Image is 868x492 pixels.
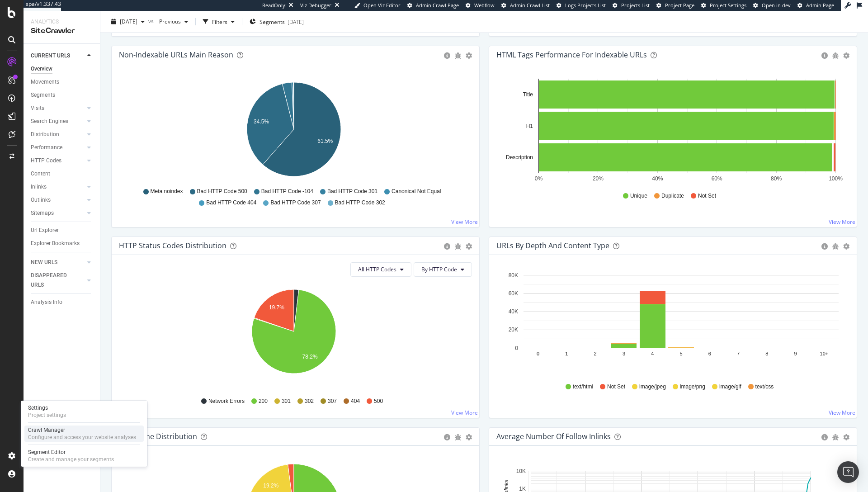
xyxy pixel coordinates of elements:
a: DISAPPEARED URLS [31,271,85,290]
span: Meta noindex [151,188,183,195]
button: By HTTP Code [414,262,472,277]
div: Filters [212,18,227,25]
text: 20K [509,326,518,333]
a: Url Explorer [31,226,94,235]
span: Bad HTTP Code 404 [206,199,256,207]
span: Not Set [698,192,716,200]
div: [DATE] [288,18,304,25]
span: Previous [156,18,181,25]
span: Duplicate [661,192,684,200]
span: vs [148,17,156,24]
div: circle-info [444,52,450,59]
text: 6 [708,351,711,356]
a: Logs Projects List [557,2,606,9]
div: Analytics [31,18,93,26]
div: Analysis Info [31,298,62,307]
a: Explorer Bookmarks [31,239,94,248]
text: 3 [623,351,625,356]
span: text/css [755,383,774,391]
div: gear [843,434,849,440]
span: Webflow [474,2,495,9]
span: Admin Page [806,2,834,9]
div: Create and manage your segments [28,456,114,463]
text: 9 [794,351,797,356]
span: Bad HTTP Code 301 [327,188,377,195]
text: 61.5% [317,138,333,144]
a: Crawl ManagerConfigure and access your website analyses [24,426,144,442]
text: Title [523,91,533,98]
a: Performance [31,143,85,152]
a: Overview [31,64,94,74]
text: 0% [535,175,543,182]
span: Bad HTTP Code 500 [197,188,247,195]
a: Sitemaps [31,208,85,218]
a: HTTP Codes [31,156,85,166]
span: image/png [680,383,705,391]
div: HTTP Status Codes Distribution [119,241,226,250]
text: Description [506,154,533,161]
div: gear [843,243,849,250]
button: [DATE] [108,14,148,29]
div: Content [31,169,50,179]
a: Analysis Info [31,298,94,307]
span: Admin Crawl Page [416,2,459,9]
div: Settings [28,404,66,412]
div: Segment Editor [28,449,114,456]
div: Configure and access your website analyses [28,434,136,441]
span: 302 [305,397,314,405]
text: 34.5% [254,118,269,125]
text: 4 [651,351,654,356]
span: Project Settings [710,2,746,9]
div: HTML Tags Performance for Indexable URLs [496,50,647,59]
div: Movements [31,77,59,87]
div: circle-info [821,243,828,250]
span: 307 [328,397,337,405]
a: Distribution [31,130,85,139]
a: Segments [31,90,94,100]
text: 40K [509,308,518,315]
a: SettingsProject settings [24,403,144,420]
div: Overview [31,64,52,74]
text: 78.2% [302,354,318,360]
button: All HTTP Codes [350,262,411,277]
div: gear [466,52,472,59]
div: bug [832,243,839,250]
span: Canonical Not Equal [392,188,441,195]
a: Projects List [613,2,650,9]
div: ReadOnly: [262,2,287,9]
div: gear [466,434,472,440]
span: image/gif [719,383,741,391]
div: Sitemaps [31,208,54,218]
a: Content [31,169,94,179]
div: bug [832,434,839,440]
text: 10K [516,468,526,474]
div: bug [455,243,461,250]
text: 2 [594,351,597,356]
button: Filters [199,14,238,29]
span: Not Set [607,383,625,391]
text: 80K [509,272,518,279]
text: 5 [679,351,682,356]
text: 100% [829,175,843,182]
span: Segments [259,18,285,25]
svg: A chart. [119,79,469,184]
text: 60K [509,290,518,297]
text: 10+ [820,351,829,356]
div: SiteCrawler [31,26,93,36]
a: Search Engines [31,117,85,126]
a: Webflow [466,2,495,9]
span: All HTTP Codes [358,265,396,273]
span: Bad HTTP Code -104 [261,188,313,195]
a: Inlinks [31,182,85,192]
svg: A chart. [496,79,846,184]
div: Segments [31,90,55,100]
span: Bad HTTP Code 307 [270,199,321,207]
text: 40% [652,175,663,182]
div: circle-info [821,52,828,59]
a: View More [451,218,478,226]
span: Unique [630,192,647,200]
a: CURRENT URLS [31,51,85,61]
div: bug [455,52,461,59]
span: Project Page [665,2,694,9]
text: 19.7% [269,304,284,311]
